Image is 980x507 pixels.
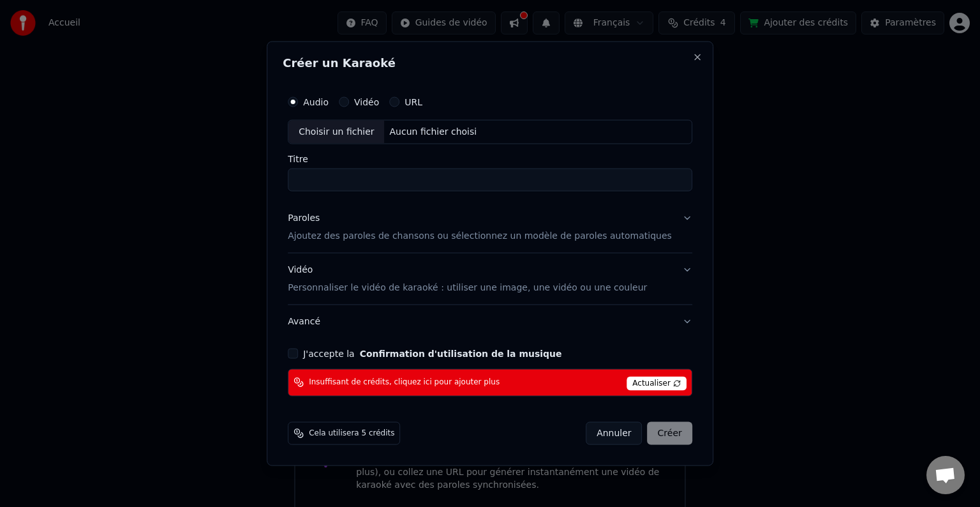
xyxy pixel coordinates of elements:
[288,253,692,305] button: VidéoPersonnaliser le vidéo de karaoké : utiliser une image, une vidéo ou une couleur
[283,57,697,69] h2: Créer un Karaoké
[385,126,482,139] div: Aucun fichier choisi
[288,281,647,294] p: Personnaliser le vidéo de karaoké : utiliser une image, une vidéo ou une couleur
[303,349,561,358] label: J'accepte la
[354,98,379,107] label: Vidéo
[303,98,329,107] label: Audio
[309,377,500,388] span: Insuffisant de crédits, cliquez ici pour ajouter plus
[309,428,394,438] span: Cela utilisera 5 crédits
[627,376,687,390] span: Actualiser
[288,155,692,163] label: Titre
[360,349,562,358] button: J'accepte la
[288,264,647,294] div: Vidéo
[405,98,422,107] label: URL
[288,305,692,338] button: Avancé
[288,212,320,225] div: Paroles
[288,121,384,144] div: Choisir un fichier
[586,421,642,444] button: Annuler
[288,202,692,253] button: ParolesAjoutez des paroles de chansons ou sélectionnez un modèle de paroles automatiques
[288,230,672,243] p: Ajoutez des paroles de chansons ou sélectionnez un modèle de paroles automatiques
